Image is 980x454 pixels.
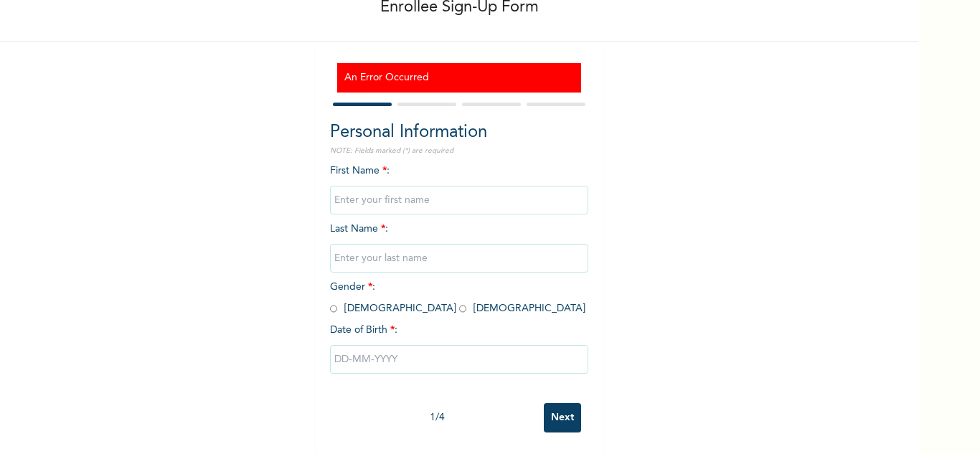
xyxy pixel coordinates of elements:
[330,345,588,374] input: DD-MM-YYYY
[330,224,588,263] span: Last Name :
[330,244,588,273] input: Enter your last name
[330,282,585,313] span: Gender : [DEMOGRAPHIC_DATA] [DEMOGRAPHIC_DATA]
[330,146,588,156] p: NOTE: Fields marked (*) are required
[344,70,574,85] h3: An Error Occurred
[544,403,581,432] input: Next
[330,323,397,338] span: Date of Birth :
[330,120,588,146] h2: Personal Information
[330,186,588,214] input: Enter your first name
[330,410,544,425] div: 1 / 4
[330,166,588,205] span: First Name :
